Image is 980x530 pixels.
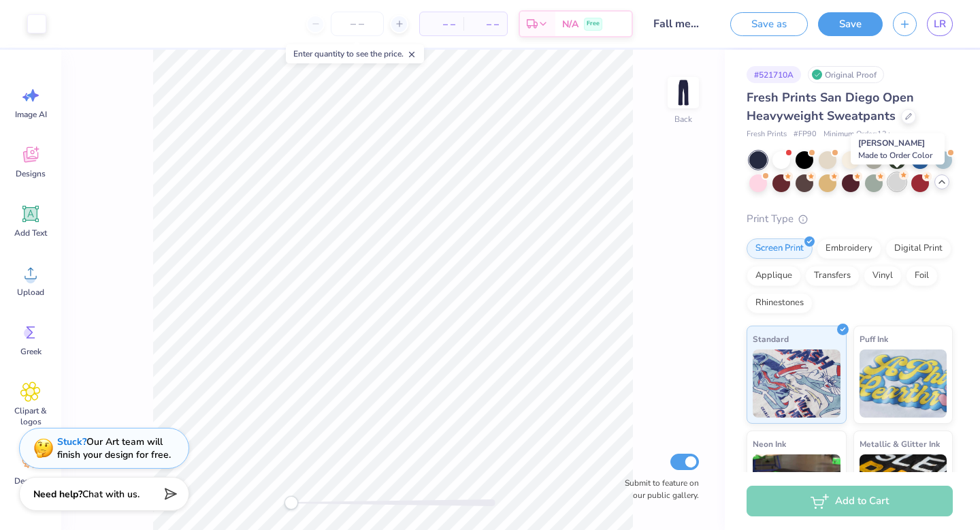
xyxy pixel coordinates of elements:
img: Standard [753,349,840,418]
span: Clipart & logos [8,405,53,427]
span: Greek [20,346,42,357]
div: Enter quantity to see the price. [286,44,424,63]
div: [PERSON_NAME] [851,134,945,165]
input: – – [331,12,384,36]
div: Back [674,113,692,125]
div: Digital Print [885,238,951,259]
span: – – [428,17,455,31]
button: Save as [730,12,808,36]
div: Transfers [805,266,860,286]
div: Accessibility label [284,496,298,510]
span: Chat with us. [82,488,140,501]
a: LR [927,12,953,36]
img: Back [670,79,697,106]
div: Screen Print [747,238,813,259]
div: Rhinestones [747,293,813,313]
span: Metallic & Glitter Ink [860,437,940,451]
div: Our Art team will finish your design for free. [57,435,171,461]
span: Designs [16,168,46,179]
img: Metallic & Glitter Ink [860,454,947,523]
span: Image AI [15,109,47,120]
div: Foil [906,266,938,286]
span: Minimum Order: 12 + [823,129,892,140]
div: Print Type [747,211,953,227]
span: Standard [753,332,789,346]
span: Fresh Prints [747,129,787,140]
div: Vinyl [864,266,902,286]
input: Untitled Design [643,10,710,37]
img: Puff Ink [860,349,947,418]
img: Neon Ink [753,454,840,523]
span: # FP90 [794,129,817,140]
button: Save [818,12,883,36]
span: Neon Ink [753,437,786,451]
span: Upload [17,287,44,298]
span: Decorate [14,476,47,486]
span: – – [472,17,499,31]
span: Add Text [14,228,47,238]
span: Made to Order Color [858,150,932,161]
span: Fresh Prints San Diego Open Heavyweight Sweatpants [747,89,914,124]
strong: Stuck? [57,435,86,448]
span: Puff Ink [860,332,888,346]
div: Original Proof [808,66,884,83]
label: Submit to feature on our public gallery. [617,477,699,501]
span: Free [587,19,600,29]
div: # 521710A [747,66,801,83]
div: Applique [747,266,801,286]
span: LR [934,16,946,32]
strong: Need help? [33,488,82,501]
span: N/A [562,17,578,31]
div: Embroidery [817,238,881,259]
